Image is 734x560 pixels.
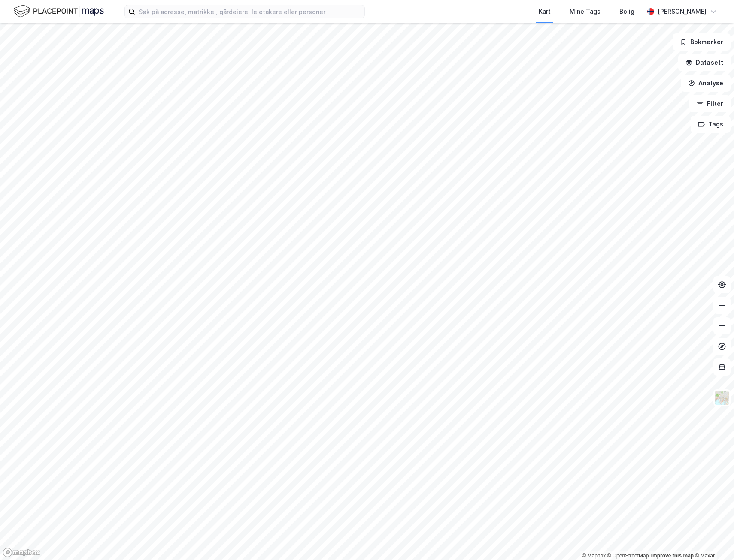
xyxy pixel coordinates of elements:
[14,4,104,19] img: logo.f888ab2527a4732fd821a326f86c7f29.svg
[691,519,734,560] iframe: Chat Widget
[651,553,694,559] a: Improve this map
[135,5,364,18] input: Søk på adresse, matrikkel, gårdeiere, leietakere eller personer
[619,6,634,17] div: Bolig
[673,33,731,51] button: Bokmerker
[539,6,551,17] div: Kart
[681,75,731,92] button: Analyse
[570,6,601,17] div: Mine Tags
[714,390,730,406] img: Z
[678,54,731,71] button: Datasett
[689,95,731,112] button: Filter
[607,553,649,559] a: OpenStreetMap
[582,553,606,559] a: Mapbox
[691,116,731,133] button: Tags
[658,6,707,17] div: [PERSON_NAME]
[3,548,40,557] a: Mapbox homepage
[691,519,734,560] div: Kontrollprogram for chat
